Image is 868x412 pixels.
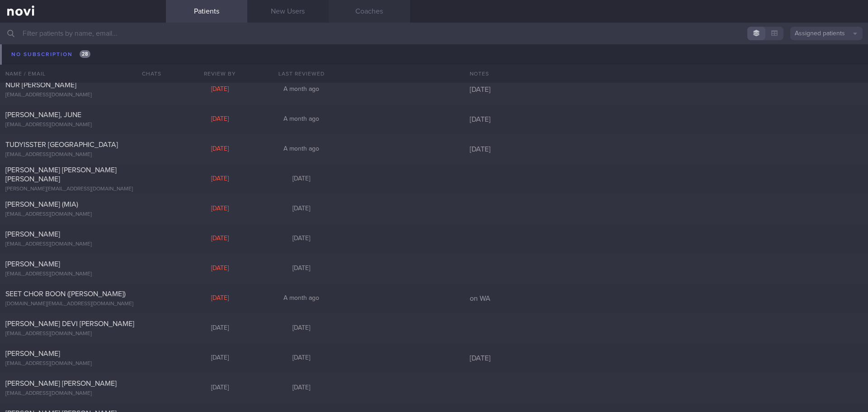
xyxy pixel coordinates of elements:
div: [DATE] [261,205,342,213]
div: [EMAIL_ADDRESS][DOMAIN_NAME] [5,241,160,248]
span: TUDYISSTER [GEOGRAPHIC_DATA] [5,141,118,148]
div: [DATE] [179,145,261,153]
div: [EMAIL_ADDRESS][DOMAIN_NAME] [5,92,160,99]
div: [EMAIL_ADDRESS][DOMAIN_NAME] [5,390,160,397]
div: [EMAIL_ADDRESS][DOMAIN_NAME] [5,271,160,278]
span: SEET CHOR BOON ([PERSON_NAME]) [5,290,126,298]
div: [DATE] [261,265,342,273]
div: [DATE] [261,175,342,183]
div: A month ago [261,145,342,153]
div: [EMAIL_ADDRESS][DOMAIN_NAME] [5,152,160,158]
div: [DATE] [179,294,261,303]
span: [PERSON_NAME] [PERSON_NAME] [PERSON_NAME] [5,166,117,183]
div: [DATE] [179,175,261,183]
div: on WA [464,294,868,303]
div: [EMAIL_ADDRESS][DOMAIN_NAME] [5,122,160,128]
div: [DATE] [464,55,868,64]
div: [DATE] [261,235,342,243]
div: [EMAIL_ADDRESS][DOMAIN_NAME] [5,360,160,367]
div: [DATE] [179,85,261,94]
div: [DATE] [179,235,261,243]
span: [PERSON_NAME] [5,260,60,268]
div: [DATE] [179,265,261,273]
div: [DATE] [179,205,261,213]
div: [PERSON_NAME][EMAIL_ADDRESS][DOMAIN_NAME] [5,186,160,193]
div: [EMAIL_ADDRESS][DOMAIN_NAME] [5,211,160,218]
div: A month ago [261,56,342,64]
span: [PERSON_NAME] DEVI [PERSON_NAME] [5,320,134,327]
div: A month ago [261,115,342,123]
div: A month ago [261,294,342,303]
span: [PERSON_NAME] (MIA) [5,201,78,208]
div: [DATE] [464,145,868,154]
div: [DATE] [179,115,261,123]
span: [PERSON_NAME] [5,231,60,238]
div: [DATE] [179,56,261,64]
div: [DATE] [464,354,868,363]
div: A month ago [261,85,342,94]
span: [PERSON_NAME] [5,350,60,357]
div: [DATE] [464,115,868,124]
div: [DATE] [179,354,261,362]
span: NUR [PERSON_NAME] [5,81,76,89]
div: [EMAIL_ADDRESS][DOMAIN_NAME] [5,331,160,337]
div: [EMAIL_ADDRESS][DOMAIN_NAME] [5,62,160,69]
div: [DATE] [179,324,261,332]
button: Assigned patients [790,27,863,40]
span: [PERSON_NAME] [PERSON_NAME] [5,52,117,59]
div: [DATE] [179,384,261,392]
div: [DATE] [464,85,868,94]
span: [PERSON_NAME] [PERSON_NAME] [5,380,117,387]
span: [PERSON_NAME], JUNE [5,111,81,118]
div: [DATE] [261,384,342,392]
div: [DATE] [261,324,342,332]
div: [DOMAIN_NAME][EMAIL_ADDRESS][DOMAIN_NAME] [5,301,160,308]
div: [DATE] [261,354,342,362]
